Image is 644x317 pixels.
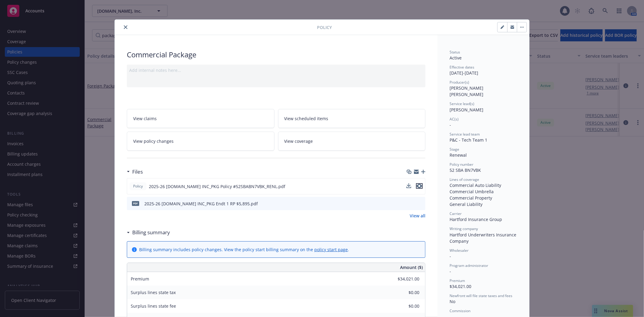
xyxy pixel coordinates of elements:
div: General Liability [450,201,517,207]
a: View policy changes [127,132,274,151]
button: preview file [418,200,423,207]
span: [PERSON_NAME] [PERSON_NAME] [450,85,485,97]
span: Surplus lines state fee [131,303,176,309]
span: Surplus lines state tax [131,290,176,295]
span: 52 SBA BN7VBK [450,167,481,173]
h3: Files [132,168,143,176]
span: No [450,299,455,304]
span: $34,021.00 [450,283,471,289]
span: Program administrator [450,263,488,268]
span: P&C - Tech Team 1 [450,137,487,143]
span: Renewal [450,152,467,158]
span: Amount ($) [400,264,423,271]
div: Files [127,168,143,176]
h3: Billing summary [132,229,170,236]
span: View coverage [284,138,313,144]
a: policy start page [314,247,348,252]
input: 0.00 [384,288,423,297]
a: View all [410,213,425,219]
span: View claims [133,115,157,122]
span: Active [450,55,462,61]
span: Status [450,50,460,55]
a: View scheduled items [278,109,426,128]
a: View coverage [278,132,426,151]
span: - [450,268,451,274]
button: download file [408,200,413,207]
span: pdf [132,201,139,206]
span: Service lead team [450,132,480,137]
div: Commercial Auto Liability [450,182,517,188]
div: Commercial Umbrella [450,188,517,195]
input: 0.00 [384,302,423,311]
button: download file [406,183,411,190]
div: 2025-26 [DOMAIN_NAME] INC_PKG Endt 1 RP $5,895.pdf [144,200,258,207]
div: Billing summary includes policy changes. View the policy start billing summary on the . [139,246,349,253]
span: Premium [131,276,149,282]
span: View policy changes [133,138,174,144]
span: Newfront will file state taxes and fees [450,293,512,298]
span: View scheduled items [284,115,328,122]
span: [PERSON_NAME] [450,107,483,113]
div: [DATE] - [DATE] [450,65,517,76]
span: Policy [317,24,332,30]
span: Policy [132,184,144,189]
div: Commercial Property [450,195,517,201]
span: Stage [450,147,459,152]
button: preview file [416,183,423,189]
span: Service lead(s) [450,101,474,106]
span: Policy number [450,162,473,167]
button: preview file [416,183,423,190]
span: Carrier [450,211,462,216]
button: close [122,24,129,31]
span: Lines of coverage [450,177,479,182]
span: Commission [450,308,470,313]
div: Add internal notes here... [129,67,423,73]
span: Writing company [450,226,478,231]
button: download file [406,183,411,188]
span: - [450,122,451,128]
span: Premium [450,278,465,283]
span: Producer(s) [450,80,469,85]
span: 2025-26 [DOMAIN_NAME] INC_PKG Policy #52SBABN7VBK_RENL.pdf [149,183,285,190]
span: Wholesaler [450,248,469,253]
div: Commercial Package [127,50,425,60]
span: Hartford Underwriters Insurance Company [450,232,517,244]
span: Effective dates [450,65,474,70]
span: AC(s) [450,117,459,122]
div: Billing summary [127,229,170,236]
input: 0.00 [384,274,423,283]
span: Hartford Insurance Group [450,216,502,222]
a: View claims [127,109,274,128]
span: - [450,253,451,259]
